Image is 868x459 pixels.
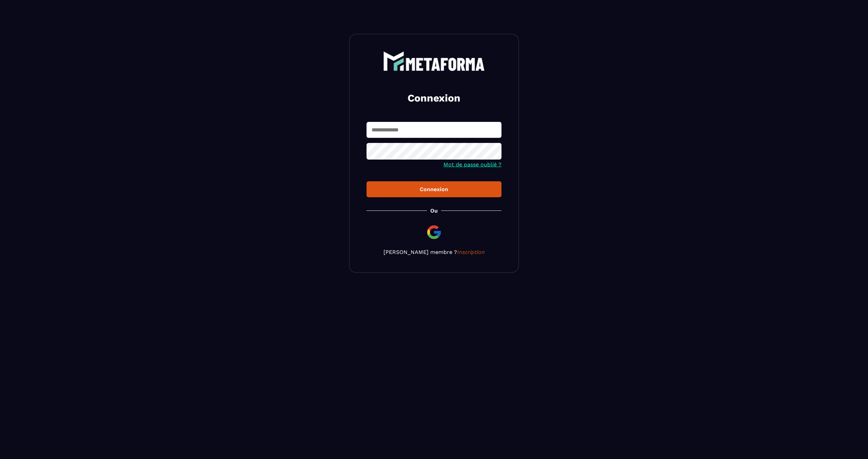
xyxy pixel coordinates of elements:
h2: Connexion [375,91,493,105]
a: Mot de passe oublié ? [443,161,501,168]
img: logo [383,51,485,71]
p: Ou [430,207,438,214]
p: [PERSON_NAME] membre ? [367,249,501,255]
div: Connexion [372,186,496,192]
a: logo [367,51,501,71]
img: google [426,224,442,240]
a: Inscription [457,249,485,255]
button: Connexion [367,181,501,197]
